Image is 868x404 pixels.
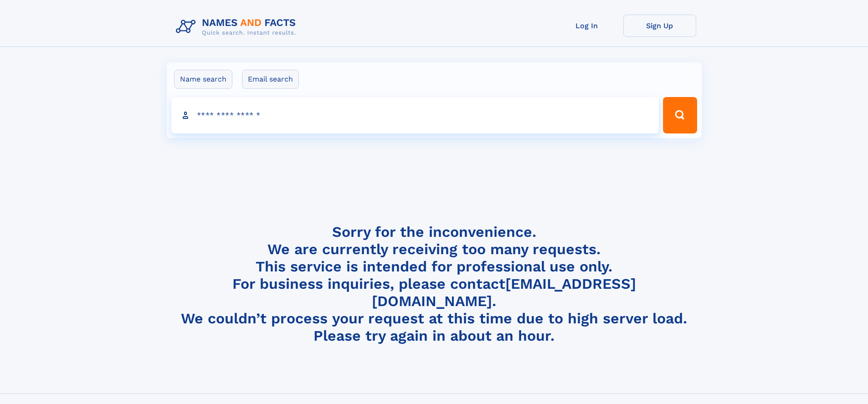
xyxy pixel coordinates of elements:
[174,70,232,89] label: Name search
[663,97,697,133] button: Search Button
[623,15,696,37] a: Sign Up
[171,97,659,133] input: search input
[242,70,299,89] label: Email search
[172,223,696,345] h4: Sorry for the inconvenience. We are currently receiving too many requests. This service is intend...
[172,15,303,39] img: Logo Names and Facts
[372,275,636,310] a: [EMAIL_ADDRESS][DOMAIN_NAME]
[550,15,623,37] a: Log In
